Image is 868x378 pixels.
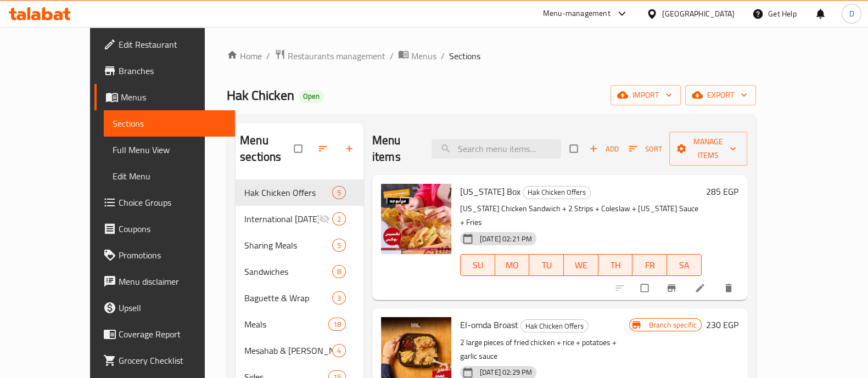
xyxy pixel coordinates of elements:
span: MO [500,257,525,273]
div: Hak Chicken Offers [523,186,591,199]
p: [US_STATE] Chicken Sandwich + 2 Strips + Coleslaw + [US_STATE] Sauce + Fries [460,202,702,229]
span: Menus [411,49,436,63]
h6: 285 EGP [706,184,738,199]
span: El-omda Broast [460,317,518,333]
button: Add [586,140,621,157]
span: Meals [244,318,328,331]
span: [US_STATE] Box [460,183,520,200]
span: Hak Chicken Offers [523,186,590,199]
span: Sections [449,49,480,63]
a: Edit Restaurant [94,31,235,58]
a: Menus [398,49,436,63]
span: Upsell [119,301,226,314]
span: 4 [333,346,345,356]
span: import [619,88,672,102]
div: International [DATE]2 [236,206,363,232]
span: Mesahab & [PERSON_NAME] [244,344,332,357]
span: D [849,8,854,20]
span: [DATE] 02:21 PM [475,234,536,244]
button: Branch-specific-item [659,276,686,300]
span: Grocery Checklist [119,354,226,367]
span: Hak Chicken [227,83,294,108]
div: items [332,344,346,357]
span: Coupons [119,222,226,235]
button: Sort [626,140,665,157]
span: Select section [563,138,586,159]
span: Restaurants management [288,49,385,63]
button: SU [460,254,495,276]
div: Open [299,90,324,103]
button: TH [598,254,633,276]
span: Sort [629,143,662,155]
button: export [685,85,756,105]
span: WE [568,257,594,273]
span: Select all sections [288,138,311,159]
button: import [611,85,681,105]
span: International [DATE] [244,212,319,225]
div: items [332,239,346,252]
span: 5 [333,188,345,198]
a: Full Menu View [104,137,235,163]
span: Hak Chicken Offers [521,320,588,332]
a: Menu disclaimer [94,268,235,295]
div: Meals18 [236,311,363,337]
h2: Menu sections [240,132,294,165]
span: 18 [329,319,345,330]
a: Choice Groups [94,189,235,216]
span: Sort sections [311,137,337,161]
span: Coverage Report [119,328,226,341]
span: Select to update [634,278,657,298]
div: Sharing Meals [244,239,332,252]
button: delete [716,276,743,300]
span: Add item [586,140,621,157]
div: items [332,265,346,278]
button: MO [495,254,530,276]
a: Promotions [94,242,235,268]
span: Promotions [119,249,226,262]
li: / [390,49,394,63]
p: 2 large pieces of fried chicken + rice + potatoes + garlic sauce [460,336,629,363]
div: Sandwiches8 [236,258,363,285]
div: Hak Chicken Offers5 [236,179,363,206]
button: Add section [337,137,363,161]
a: Branches [94,58,235,84]
span: Manage items [678,135,738,162]
h6: 230 EGP [706,317,738,332]
a: Coverage Report [94,321,235,347]
span: SU [465,257,491,273]
a: Coupons [94,216,235,242]
span: Full Menu View [113,143,226,156]
span: Choice Groups [119,196,226,209]
a: Restaurants management [275,49,385,63]
div: items [332,212,346,225]
span: Open [299,92,324,101]
span: Add [589,143,619,155]
span: 8 [333,267,345,277]
div: Sharing Meals5 [236,232,363,258]
span: [DATE] 02:29 PM [475,367,536,377]
a: Menus [94,84,235,110]
a: Upsell [94,295,235,321]
a: Edit menu item [695,283,708,294]
span: TH [603,257,629,273]
li: / [441,49,445,63]
span: Edit Menu [113,170,226,183]
a: Edit Menu [104,163,235,189]
button: FR [632,254,667,276]
button: WE [564,254,598,276]
div: Baguette & Wrap [244,291,332,304]
input: search [432,139,561,159]
span: FR [637,257,663,273]
div: Menu-management [543,7,611,20]
div: Baguette & Wrap3 [236,285,363,311]
span: Menu disclaimer [119,275,226,288]
button: TU [529,254,564,276]
div: International Potato Day [244,212,319,225]
span: Hak Chicken Offers [244,186,332,199]
div: Sandwiches [244,265,332,278]
span: Sections [113,117,226,130]
span: Menus [121,91,226,104]
button: SA [667,254,702,276]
